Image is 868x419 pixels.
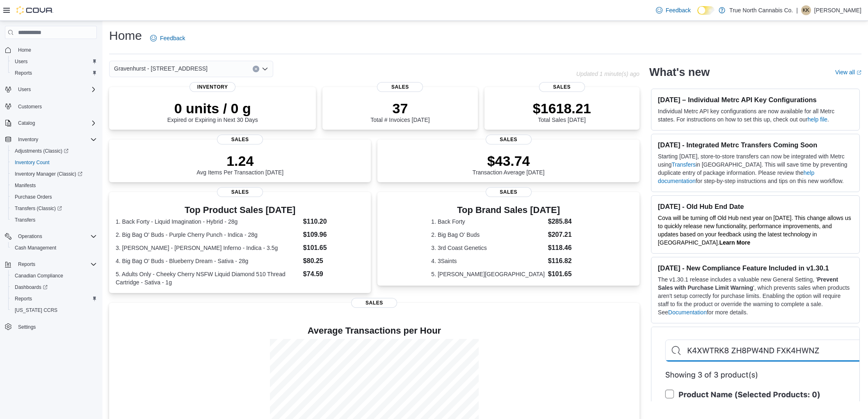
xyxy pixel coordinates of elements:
a: Documentation [668,309,707,316]
span: Users [15,58,27,65]
a: Transfers (Classic) [8,203,100,214]
span: Reports [18,261,35,268]
span: Reports [15,259,97,269]
span: Adjustments (Classic) [11,146,97,156]
span: Inventory [15,135,97,144]
dd: $207.21 [548,230,586,240]
span: Purchase Orders [15,194,52,200]
span: Users [15,85,97,94]
span: Transfers (Classic) [11,204,97,213]
h3: Top Brand Sales [DATE] [431,205,586,215]
a: Customers [15,102,45,112]
span: Feedback [666,6,691,14]
dd: $80.25 [303,256,365,266]
dd: $101.65 [548,269,586,279]
a: Transfers (Classic) [11,204,65,213]
span: Customers [15,101,97,111]
h3: [DATE] – Individual Metrc API Key Configurations [658,96,853,104]
button: Operations [2,231,100,242]
button: Catalog [15,118,38,128]
dd: $74.59 [303,269,365,279]
a: Adjustments (Classic) [8,145,100,157]
button: Settings [2,321,100,333]
span: Sales [377,82,423,92]
button: Home [2,44,100,56]
button: Reports [15,259,39,269]
button: Customers [2,100,100,112]
span: Sales [486,187,532,197]
span: Purchase Orders [11,192,97,202]
span: Inventory Count [15,159,50,166]
a: Dashboards [11,282,51,292]
h3: [DATE] - Integrated Metrc Transfers Coming Soon [658,141,853,149]
dt: 3. [PERSON_NAME] - [PERSON_NAME] Inferno - Indica - 3.5g [116,244,300,252]
a: Learn More [719,239,750,246]
p: Individual Metrc API key configurations are now available for all Metrc states. For instructions ... [658,107,853,124]
button: Catalog [2,117,100,129]
span: Home [15,45,97,55]
dt: 2. Big Bag O' Buds [431,231,544,239]
button: Reports [2,259,100,270]
span: Transfers [11,215,97,225]
a: Cash Management [11,243,59,253]
span: Sales [217,135,263,144]
a: Purchase Orders [11,192,55,202]
nav: Complex example [5,41,97,354]
button: Open list of options [262,66,268,72]
span: Dashboards [15,284,48,291]
span: Washington CCRS [11,305,97,315]
span: Customers [18,103,42,110]
span: Home [18,47,31,53]
span: Dark Mode [697,15,698,15]
button: Inventory Count [8,157,100,168]
a: Transfers [672,161,696,168]
a: Inventory Manager (Classic) [11,169,86,179]
span: Inventory Manager (Classic) [15,171,82,177]
a: Feedback [653,2,694,18]
button: Transfers [8,214,100,226]
a: Canadian Compliance [11,271,66,281]
dt: 3. 3rd Coast Genetics [431,244,544,252]
a: View allExternal link [835,69,861,76]
p: [PERSON_NAME] [814,5,861,15]
span: KK [803,5,809,15]
dd: $285.84 [548,217,586,227]
span: Reports [11,68,97,78]
p: 0 units / 0 g [167,100,258,117]
button: Reports [8,67,100,79]
p: The v1.30.1 release includes a valuable new General Setting, ' ', which prevents sales when produ... [658,275,853,316]
img: Cova [16,6,53,14]
span: Catalog [15,118,97,128]
p: Starting [DATE], store-to-store transfers can now be integrated with Metrc using in [GEOGRAPHIC_D... [658,152,853,185]
span: Cova will be turning off Old Hub next year on [DATE]. This change allows us to quickly release ne... [658,215,851,246]
dt: 4. 3Saints [431,257,544,265]
button: Users [2,84,100,95]
div: Total # Invoices [DATE] [370,100,429,123]
span: Sales [539,82,585,92]
dd: $118.46 [548,243,586,253]
div: Avg Items Per Transaction [DATE] [196,153,283,176]
button: Reports [8,293,100,305]
div: Transaction Average [DATE] [473,153,545,176]
dd: $116.82 [548,256,586,266]
button: Purchase Orders [8,191,100,203]
button: Users [8,56,100,67]
span: Users [18,86,31,93]
a: Feedback [147,30,188,46]
button: Operations [15,231,46,241]
button: Users [15,85,34,94]
span: Reports [15,70,32,76]
span: Transfers (Classic) [15,205,62,212]
a: Dashboards [8,282,100,293]
p: 1.24 [196,153,283,169]
span: Canadian Compliance [15,272,63,279]
a: Adjustments (Classic) [11,146,72,156]
dt: 5. [PERSON_NAME][GEOGRAPHIC_DATA] [431,270,544,278]
button: Inventory [2,134,100,145]
a: Manifests [11,181,39,190]
dt: 4. Big Bag O' Buds - Blueberry Dream - Sativa - 28g [116,257,300,265]
span: Manifests [15,182,36,189]
span: Inventory [18,136,38,143]
span: Operations [15,231,97,241]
